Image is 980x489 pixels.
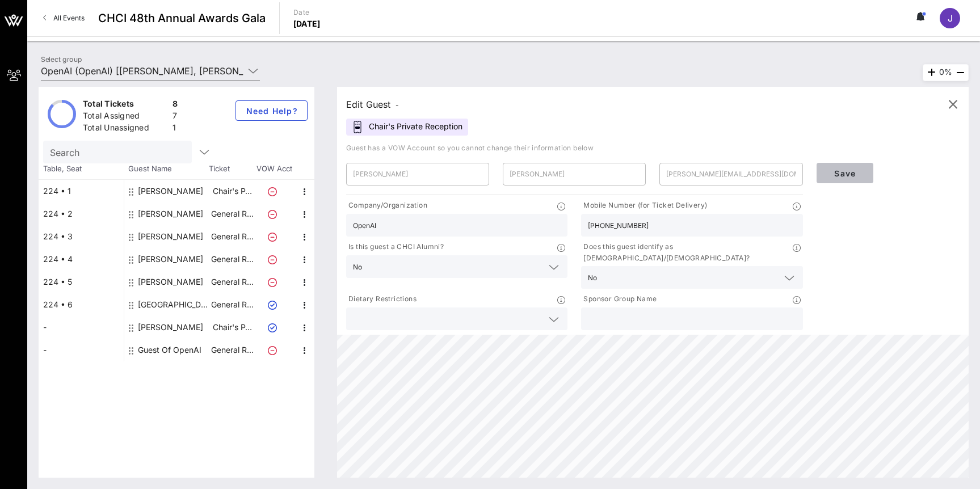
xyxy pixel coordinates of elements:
span: Table, Seat [39,163,124,175]
p: Mobile Number (for Ticket Delivery) [581,200,707,212]
p: Chair's P… [209,316,255,339]
p: Does this guest identify as [DEMOGRAPHIC_DATA]/[DEMOGRAPHIC_DATA]? [581,241,792,264]
div: 0% [923,64,969,81]
div: Felipe Millon [138,271,203,293]
div: Total Unassigned [83,122,168,136]
p: Sponsor Group Name [581,293,657,305]
div: 8 [173,98,178,112]
div: No [353,263,362,271]
div: 224 • 4 [39,248,124,271]
p: Chair's P… [209,180,255,203]
div: 1 [173,122,178,136]
div: 7 [173,110,178,124]
span: VOW Acct [254,163,294,175]
p: General R… [209,203,255,225]
span: CHCI 48th Annual Awards Gala [98,10,266,27]
p: General R… [209,248,255,271]
div: 224 • 1 [39,180,124,203]
div: Total Tickets [83,98,168,112]
span: Guest Name [124,163,209,175]
div: Luis Sante [138,225,203,248]
p: General R… [209,293,255,316]
div: J [940,8,960,28]
span: Ticket [209,163,254,175]
div: Total Assigned [83,110,168,124]
input: First Name* [353,165,482,183]
button: Save [817,163,873,183]
p: Dietary Restrictions [346,293,417,305]
div: - [39,339,124,361]
div: Justin Oswald [138,316,203,339]
p: General R… [209,339,255,361]
input: Last Name* [510,165,639,183]
div: 224 • 3 [39,225,124,248]
p: General R… [209,271,255,293]
div: 224 • 5 [39,271,124,293]
p: Guest has a VOW Account so you cannot change their information below [346,142,960,154]
div: - [39,316,124,339]
div: Marisa Moret [138,180,203,203]
div: No [588,274,597,282]
div: No [346,255,567,278]
div: No [581,266,802,289]
div: Chair's Private Reception [346,119,468,136]
div: Mattie Zazueta [138,248,203,271]
div: Chan Park [138,293,209,316]
span: Need Help? [245,106,298,116]
p: General R… [209,225,255,248]
p: [DATE] [293,18,321,29]
span: - [396,101,399,109]
input: Email* [666,165,796,183]
p: Is this guest a CHCI Alumni? [346,241,444,253]
span: J [948,12,953,24]
p: Date [293,7,321,18]
div: Claudia Fischer [138,203,203,225]
label: Select group [41,55,82,64]
p: Company/Organization [346,200,427,212]
span: Save [826,168,864,178]
span: All Events [53,14,85,22]
a: All Events [36,9,91,27]
div: 224 • 2 [39,203,124,225]
button: Need Help? [235,100,308,121]
div: 224 • 6 [39,293,124,316]
div: Guest Of OpenAI [138,339,201,361]
div: Edit Guest [346,96,399,112]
